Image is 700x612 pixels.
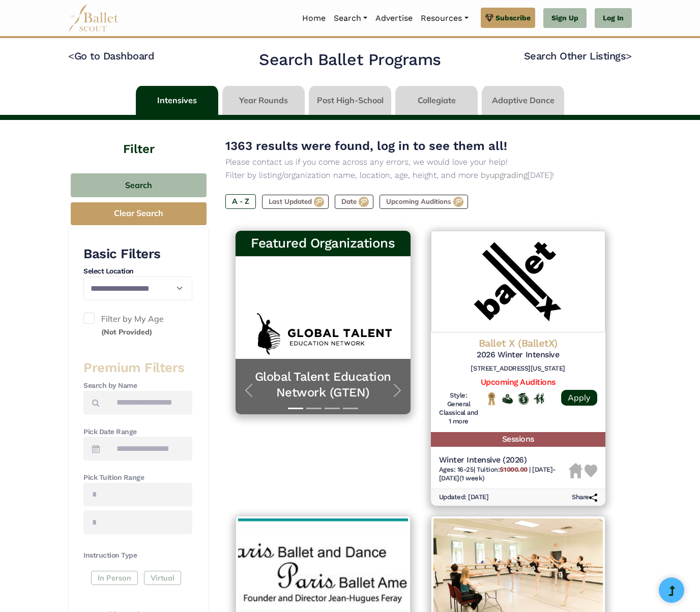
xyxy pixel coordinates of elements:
[83,359,192,377] h3: Premium Filters
[225,139,507,153] span: 1363 results were found, log in to see them all!
[561,390,597,406] a: Apply
[371,8,417,29] a: Advertise
[534,393,544,404] img: In Person
[71,202,207,225] button: Clear Search
[439,391,479,426] h6: Style: General Classical and 1 more
[83,266,192,277] h4: Select Location
[83,473,192,483] h4: Pick Tuition Range
[477,466,529,473] span: Tuition:
[486,392,497,405] img: National
[225,169,616,182] p: Filter by listing/organization name, location, age, height, and more by [DATE]!
[393,86,480,115] li: Collegiate
[83,246,192,263] h3: Basic Filters
[306,403,322,414] button: Slide 2
[518,393,529,405] img: Offers Scholarship
[83,313,192,339] label: Filter by My Age
[543,8,587,28] a: Sign Up
[307,86,393,115] li: Post High-School
[417,8,472,29] a: Resources
[134,86,220,115] li: Intensives
[298,8,330,29] a: Home
[68,49,74,62] code: <
[480,86,566,115] li: Adaptive Dance
[330,8,371,29] a: Search
[83,381,192,391] h4: Search by Name
[244,235,402,252] h3: Featured Organizations
[439,493,489,502] h6: Updated: [DATE]
[431,432,606,447] h5: Sessions
[495,12,531,23] span: Subscribe
[439,466,556,482] span: [DATE]-[DATE] (1 week)
[108,391,192,415] input: Search by names...
[343,403,358,414] button: Slide 4
[439,455,569,466] h5: Winter Intensive (2026)
[83,550,192,561] h4: Instruction Type
[262,195,329,209] label: Last Updated
[439,466,474,473] span: Ages: 16-25
[439,364,598,373] h6: [STREET_ADDRESS][US_STATE]
[71,173,207,197] button: Search
[288,403,303,414] button: Slide 1
[246,369,400,401] a: Global Talent Education Network (GTEN)
[502,394,513,404] img: Offers Financial Aid
[325,403,340,414] button: Slide 3
[439,466,569,483] h6: | |
[595,8,632,28] a: Log In
[220,86,307,115] li: Year Rounds
[490,170,528,180] a: upgrading
[500,466,527,473] b: $1000.00
[481,377,556,387] a: Upcoming Auditions
[431,231,606,332] img: Logo
[68,120,209,158] h4: Filter
[572,493,597,502] h6: Share
[335,195,373,209] label: Date
[569,463,582,478] img: Housing Unavailable
[524,50,632,62] a: Search Other Listings>
[585,465,597,477] img: Heart
[485,12,493,23] img: gem.svg
[439,336,598,350] h4: Ballet X (BalletX)
[481,8,535,28] a: Subscribe
[626,49,632,62] code: >
[68,50,154,62] a: <Go to Dashboard
[439,350,598,360] h5: 2026 Winter Intensive
[83,427,192,437] h4: Pick Date Range
[380,195,468,209] label: Upcoming Auditions
[225,194,256,208] label: A - Z
[259,49,441,71] h2: Search Ballet Programs
[225,156,616,169] p: Please contact us if you come across any errors, we would love your help!
[101,327,152,336] small: (Not Provided)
